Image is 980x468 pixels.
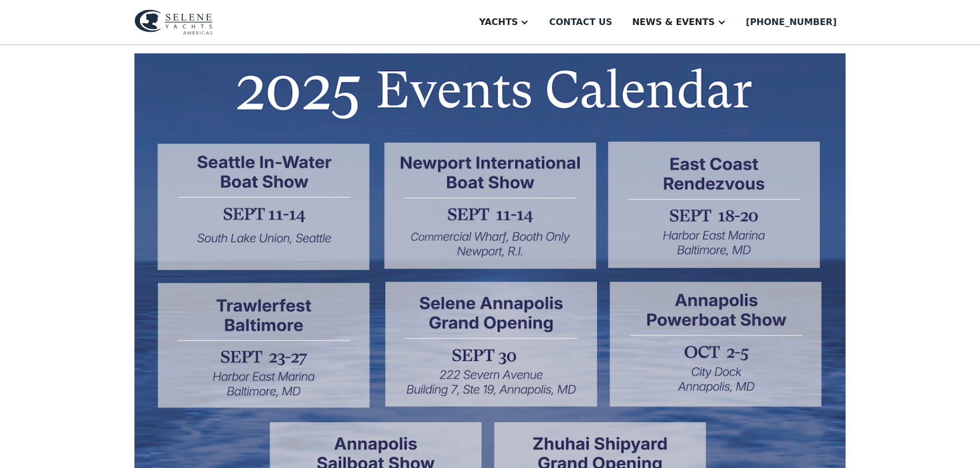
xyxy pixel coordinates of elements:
div: [PHONE_NUMBER] [746,16,837,29]
div: News & EVENTS [632,16,715,29]
div: Yachts [479,16,518,29]
div: Contact us [549,16,612,29]
img: logo [134,9,213,35]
